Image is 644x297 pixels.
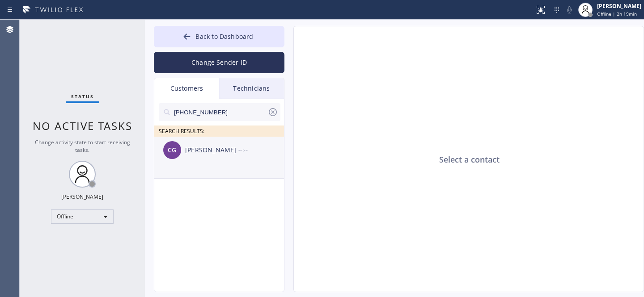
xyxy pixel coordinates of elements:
div: [PERSON_NAME] [61,193,103,201]
div: Offline [51,209,114,224]
div: [PERSON_NAME] [597,2,641,10]
div: Technicians [219,78,284,99]
div: Customers [154,78,219,99]
div: [PERSON_NAME] [185,145,238,155]
input: Search [173,103,267,121]
span: Status [71,93,94,100]
span: Offline | 2h 19min [597,11,637,17]
button: Mute [563,4,576,16]
button: Back to Dashboard [154,26,284,47]
button: Change Sender ID [154,52,284,73]
span: CG [168,145,176,155]
span: SEARCH RESULTS: [159,127,204,135]
span: Change activity state to start receiving tasks. [35,138,130,154]
span: Back to Dashboard [195,32,253,41]
span: No active tasks [33,118,132,133]
div: --:-- [238,145,285,155]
